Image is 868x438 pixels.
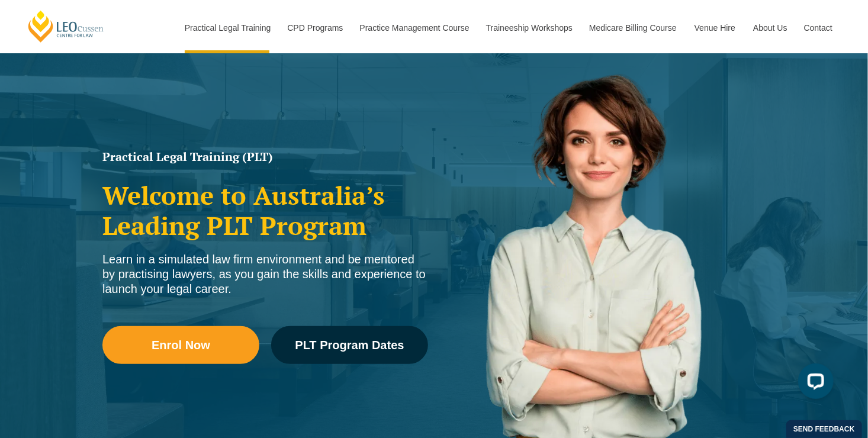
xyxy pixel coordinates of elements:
[271,326,428,364] a: PLT Program Dates
[477,2,580,53] a: Traineeship Workshops
[580,2,686,53] a: Medicare Billing Course
[102,252,428,297] div: Learn in a simulated law firm environment and be mentored by practising lawyers, as you gain the ...
[795,2,841,53] a: Contact
[176,2,279,53] a: Practical Legal Training
[351,2,477,53] a: Practice Management Course
[102,326,259,364] a: Enrol Now
[102,181,428,240] h2: Welcome to Australia’s Leading PLT Program
[102,151,428,163] h1: Practical Legal Training (PLT)
[152,339,210,351] span: Enrol Now
[789,359,838,408] iframe: LiveChat chat widget
[744,2,795,53] a: About Us
[27,9,105,43] a: [PERSON_NAME] Centre for Law
[278,2,351,53] a: CPD Programs
[686,2,744,53] a: Venue Hire
[295,339,404,351] span: PLT Program Dates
